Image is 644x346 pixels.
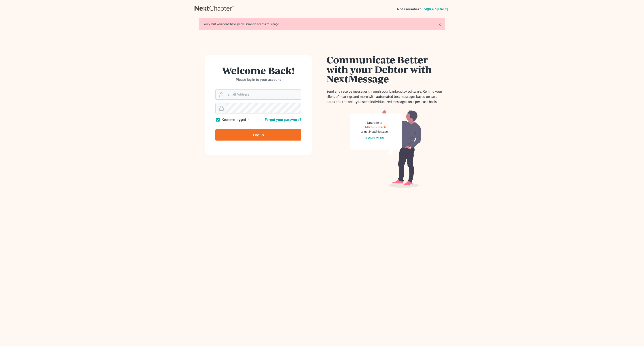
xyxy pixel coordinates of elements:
[215,77,301,82] p: Please log in to your account
[423,7,449,11] a: Sign up [DATE]!
[375,125,378,129] span: or
[378,125,387,129] a: PRO+
[215,129,301,141] input: Log In
[350,110,422,188] img: nextmessage_bg-59042aed3d76b12b5cd301f8e5b87938c9018125f34e5fa2b7a6b67550977c72.svg
[361,129,388,134] div: to get NextMessage.
[326,89,445,104] p: Send and receive messages through your bankruptcy software. Remind your client of hearings and mo...
[226,90,301,99] input: Email Address
[438,22,441,27] a: ×
[363,125,374,129] a: START+
[397,6,421,12] strong: Not a member?
[215,66,301,75] h1: Welcome Back!
[203,22,441,26] div: Sorry, but you don't have permission to access this page
[365,136,385,140] a: Learn more
[265,117,301,122] a: Forgot your password?
[222,117,250,122] label: Keep me logged in
[361,120,388,125] div: Upgrade to
[326,55,445,83] h1: Communicate Better with your Debtor with NextMessage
